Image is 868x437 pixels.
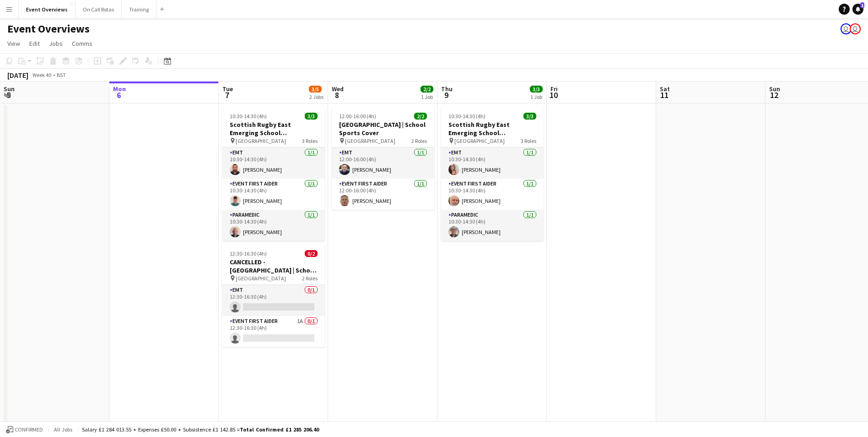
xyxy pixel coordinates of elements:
span: Comms [72,39,92,48]
span: Thu [441,85,453,93]
a: Jobs [45,38,66,49]
span: Sun [4,85,15,93]
span: Sun [769,85,780,93]
span: 1 [860,2,864,8]
a: Comms [68,38,96,49]
span: 8 [330,90,344,100]
span: 2/2 [421,86,433,93]
app-card-role: Event First Aider1/110:30-14:30 (4h)[PERSON_NAME] [441,179,544,210]
span: Sat [660,85,670,93]
span: 12:30-16:30 (4h) [230,250,267,257]
span: Edit [29,39,40,48]
span: 10 [549,90,558,100]
a: 1 [852,4,863,15]
span: Total Confirmed £1 285 206.40 [240,426,319,433]
span: Week 40 [30,71,53,78]
span: 10:30-14:30 (4h) [448,113,485,120]
span: View [7,39,20,48]
span: 2/2 [414,113,427,120]
span: Wed [332,85,344,93]
span: 2 Roles [411,137,427,144]
h1: Event Overviews [7,22,90,36]
h3: CANCELLED - [GEOGRAPHIC_DATA] | School Sports Cover [222,258,325,274]
span: 3/3 [523,113,536,120]
span: 12 [768,90,780,100]
span: 9 [440,90,453,100]
a: View [4,38,24,49]
a: Edit [26,38,43,49]
span: Jobs [49,39,63,48]
span: [GEOGRAPHIC_DATA] [236,275,286,282]
h3: [GEOGRAPHIC_DATA] | School Sports Cover [332,120,434,137]
button: On Call Rotas [75,0,122,18]
span: 7 [221,90,233,100]
span: 3/3 [530,86,543,93]
button: Event Overviews [19,0,75,18]
app-card-role: EMT1/110:30-14:30 (4h)[PERSON_NAME] [222,147,325,179]
app-card-role: Event First Aider1/110:30-14:30 (4h)[PERSON_NAME] [222,179,325,210]
app-card-role: EMT1/112:00-16:00 (4h)[PERSON_NAME] [332,147,434,179]
span: 10:30-14:30 (4h) [230,113,267,120]
app-user-avatar: Operations Team [841,23,852,34]
span: Fri [550,85,558,93]
span: All jobs [52,426,74,433]
app-card-role: Event First Aider1A0/112:30-16:30 (4h) [222,316,325,347]
span: Mon [113,85,126,93]
span: 12:00-16:00 (4h) [339,113,376,120]
span: 3 Roles [302,137,318,144]
span: 5 [2,90,15,100]
app-job-card: 10:30-14:30 (4h)3/3Scottish Rugby East Emerging School Championships | Newbattle [GEOGRAPHIC_DATA... [222,107,325,241]
span: [GEOGRAPHIC_DATA] [345,137,395,144]
app-card-role: EMT1/110:30-14:30 (4h)[PERSON_NAME] [441,147,544,179]
div: [DATE] [7,71,28,80]
app-card-role: Event First Aider1/112:00-16:00 (4h)[PERSON_NAME] [332,179,434,210]
app-user-avatar: Operations Team [850,23,861,34]
div: 1 Job [530,93,542,100]
span: 3 Roles [521,137,536,144]
span: [GEOGRAPHIC_DATA] [454,137,505,144]
div: 1 Job [421,93,433,100]
span: Tue [222,85,233,93]
span: 3/5 [309,86,322,93]
span: 0/2 [305,250,318,257]
app-card-role: EMT0/112:30-16:30 (4h) [222,285,325,316]
h3: Scottish Rugby East Emerging School Championships | [GEOGRAPHIC_DATA] [441,120,544,137]
app-job-card: 12:00-16:00 (4h)2/2[GEOGRAPHIC_DATA] | School Sports Cover [GEOGRAPHIC_DATA]2 RolesEMT1/112:00-16... [332,107,434,210]
div: BST [57,71,66,78]
span: [GEOGRAPHIC_DATA] [236,137,286,144]
app-card-role: Paramedic1/110:30-14:30 (4h)[PERSON_NAME] [222,210,325,241]
app-card-role: Paramedic1/110:30-14:30 (4h)[PERSON_NAME] [441,210,544,241]
button: Training [122,0,156,18]
div: Salary £1 284 013.55 + Expenses £50.00 + Subsistence £1 142.85 = [82,426,319,433]
span: Confirmed [15,426,43,433]
app-job-card: 10:30-14:30 (4h)3/3Scottish Rugby East Emerging School Championships | [GEOGRAPHIC_DATA] [GEOGRAP... [441,107,544,241]
h3: Scottish Rugby East Emerging School Championships | Newbattle [222,120,325,137]
span: 2 Roles [302,275,318,282]
span: 6 [112,90,126,100]
span: 3/3 [305,113,318,120]
button: Confirmed [5,425,44,435]
app-job-card: 12:30-16:30 (4h)0/2CANCELLED - [GEOGRAPHIC_DATA] | School Sports Cover [GEOGRAPHIC_DATA]2 RolesEM... [222,245,325,347]
span: 11 [658,90,670,100]
div: 2 Jobs [309,93,323,100]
